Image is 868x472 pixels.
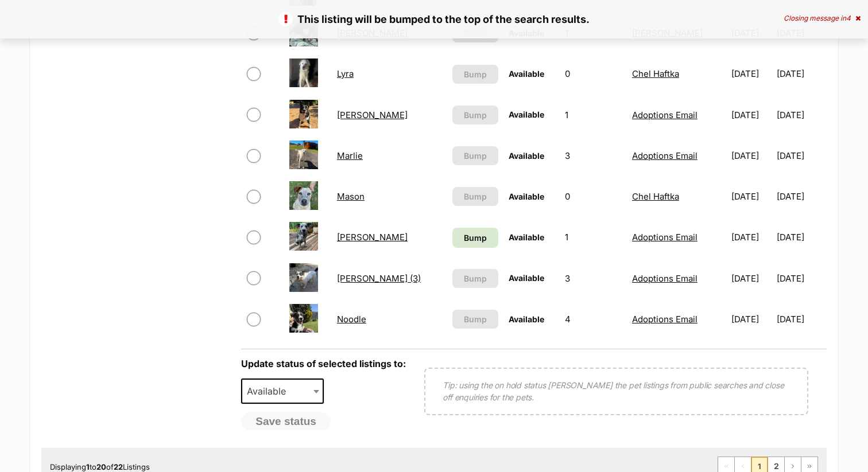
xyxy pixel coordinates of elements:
span: Available [509,69,544,79]
span: Bump [464,313,487,325]
span: Bump [464,190,487,202]
strong: 22 [114,462,123,471]
a: Noodle [337,314,366,325]
a: Lyra [337,68,354,79]
span: Available [509,151,544,161]
td: [DATE] [727,177,776,216]
td: 1 [560,217,626,257]
button: Bump [452,65,498,84]
div: Closing message in [784,14,861,22]
td: 4 [560,299,626,339]
label: Update status of selected listings to: [241,358,406,369]
td: [DATE] [727,299,776,339]
span: Available [509,232,544,242]
a: Adoptions Email [632,150,697,161]
button: Bump [452,310,498,329]
strong: 1 [86,462,90,471]
span: Bump [464,232,487,244]
a: Mason [337,191,365,202]
span: Bump [464,109,487,121]
span: Available [242,383,297,399]
span: Displaying to of Listings [50,462,150,471]
a: Bump [452,228,498,248]
td: [DATE] [727,259,776,298]
p: Tip: using the on hold status [PERSON_NAME] the pet listings from public searches and close off e... [443,379,790,403]
a: [PERSON_NAME] (3) [337,273,421,284]
button: Save status [241,412,331,431]
td: [DATE] [777,259,826,298]
td: [DATE] [727,217,776,257]
span: Available [241,379,324,404]
td: 0 [560,177,626,216]
td: 1 [560,95,626,135]
a: Marlie [337,150,363,161]
strong: 20 [96,462,106,471]
a: Adoptions Email [632,232,697,243]
span: Bump [464,68,487,80]
span: Available [509,273,544,283]
span: Bump [464,272,487,284]
button: Bump [452,146,498,165]
p: This listing will be bumped to the top of the search results. [11,11,857,27]
td: 0 [560,54,626,93]
td: [DATE] [777,95,826,135]
button: Bump [452,106,498,124]
span: Available [509,192,544,201]
span: Bump [464,150,487,162]
td: 3 [560,259,626,298]
td: [DATE] [777,136,826,175]
td: [DATE] [777,177,826,216]
a: Adoptions Email [632,314,697,325]
button: Bump [452,269,498,288]
td: [DATE] [727,54,776,93]
span: Available [509,110,544,119]
span: 4 [846,14,851,22]
button: Bump [452,187,498,206]
a: Chel Haftka [632,191,679,202]
td: [DATE] [777,299,826,339]
a: [PERSON_NAME] [337,110,408,120]
td: [DATE] [727,136,776,175]
td: [DATE] [727,95,776,135]
td: [DATE] [777,217,826,257]
a: Chel Haftka [632,68,679,79]
a: Adoptions Email [632,110,697,120]
td: [DATE] [777,54,826,93]
a: [PERSON_NAME] [337,232,408,243]
td: 3 [560,136,626,175]
span: Available [509,314,544,324]
a: Adoptions Email [632,273,697,284]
